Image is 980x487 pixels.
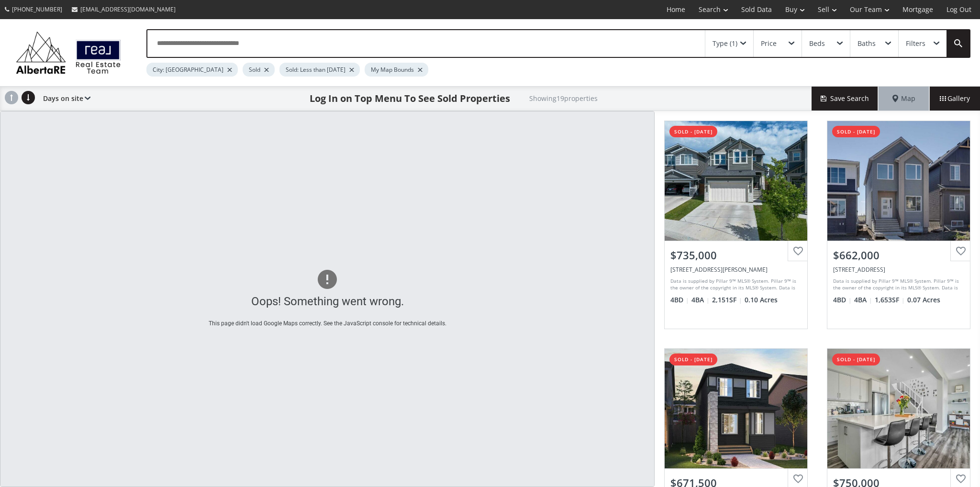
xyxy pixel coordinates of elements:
div: Beds [809,40,825,47]
h1: Log In on Top Menu To See Sold Properties [310,92,510,105]
span: 4 BA [691,295,710,305]
div: Gallery [929,87,980,111]
div: $662,000 [833,248,964,263]
div: Filters [906,40,925,47]
div: Days on site [38,87,90,111]
span: 4 BA [854,295,872,305]
a: sold - [DATE]$735,000[STREET_ADDRESS][PERSON_NAME]Data is supplied by Pillar 9™ MLS® System. Pill... [655,111,817,339]
span: Gallery [940,94,970,103]
div: Map [879,87,929,111]
div: $735,000 [670,248,802,263]
span: [EMAIL_ADDRESS][DOMAIN_NAME] [80,5,176,13]
span: 0.07 Acres [907,295,940,305]
div: Sold: Less than [DATE] [279,63,360,77]
div: Price [761,40,777,47]
a: sold - [DATE]$662,000[STREET_ADDRESS]Data is supplied by Pillar 9™ MLS® System. Pillar 9™ is the ... [817,111,980,339]
div: Oops! Something went wrong. [68,293,587,310]
h2: Showing 19 properties [529,95,598,102]
div: My Map Bounds [365,63,428,77]
div: Data is supplied by Pillar 9™ MLS® System. Pillar 9™ is the owner of the copyright in its MLS® Sy... [670,277,799,292]
span: 4 BD [833,295,852,305]
span: 2,151 SF [712,295,742,305]
div: City: [GEOGRAPHIC_DATA] [146,63,238,77]
span: [PHONE_NUMBER] [12,5,62,13]
div: Data is supplied by Pillar 9™ MLS® System. Pillar 9™ is the owner of the copyright in its MLS® Sy... [833,277,962,292]
a: [EMAIL_ADDRESS][DOMAIN_NAME] [67,0,180,18]
span: 1,653 SF [875,295,905,305]
span: Map [892,94,915,103]
div: 99 Lewiston Drive NE, Calgary, AB T3P2J6 [833,266,964,274]
span: 0.10 Acres [745,295,778,305]
div: Type (1) [713,40,737,47]
div: This page didn't load Google Maps correctly. See the JavaScript console for technical details. [68,320,587,328]
span: 4 BD [670,295,689,305]
img: Logo [11,29,126,77]
button: Save Search [812,87,879,111]
div: Baths [857,40,876,47]
div: Sold [243,63,275,77]
div: 81 Howse Mount NE, Calgary, AB T3P 1N9 [670,266,802,274]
